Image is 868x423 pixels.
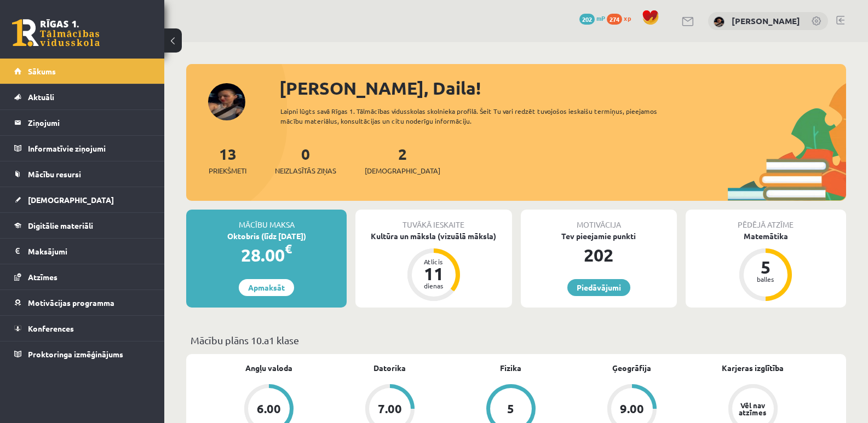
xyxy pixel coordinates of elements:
[686,230,846,303] a: Matemātika 5 balles
[209,165,246,176] span: Priekšmeti
[607,14,636,22] a: 274 xp
[738,402,768,416] div: Vēl nav atzīmes
[732,15,800,26] a: [PERSON_NAME]
[28,136,151,161] legend: Informatīvie ziņojumi
[579,14,595,25] span: 202
[280,106,676,126] div: Laipni lūgts savā Rīgas 1. Tālmācības vidusskolas skolnieka profilā. Šeit Tu vari redzēt tuvojošo...
[28,221,93,230] span: Digitālie materiāli
[355,230,511,303] a: Kultūra un māksla (vizuālā māksla) Atlicis 11 dienas
[28,349,123,359] span: Proktoringa izmēģinājums
[417,258,450,265] div: Atlicis
[14,84,151,109] a: Aktuāli
[714,16,725,27] img: Daila Kronberga
[579,14,605,22] a: 202 mP
[596,14,605,22] span: mP
[507,403,514,415] div: 5
[686,230,846,242] div: Matemātika
[500,362,521,374] a: Fizika
[620,403,644,415] div: 9.00
[612,362,651,374] a: Ģeogrāfija
[567,279,630,296] a: Piedāvājumi
[28,323,74,333] span: Konferences
[28,239,151,264] legend: Maksājumi
[209,144,246,176] a: 13Priekšmeti
[14,290,151,315] a: Motivācijas programma
[14,341,151,367] a: Proktoringa izmēģinājums
[686,210,846,230] div: Pēdējā atzīme
[378,403,402,415] div: 7.00
[14,213,151,238] a: Digitālie materiāli
[257,403,281,415] div: 6.00
[28,66,56,76] span: Sākums
[365,165,440,176] span: [DEMOGRAPHIC_DATA]
[186,242,347,268] div: 28.00
[191,333,842,347] p: Mācību plāns 10.a1 klase
[28,169,81,179] span: Mācību resursi
[14,110,151,135] a: Ziņojumi
[186,210,347,230] div: Mācību maksa
[14,239,151,264] a: Maksājumi
[14,316,151,341] a: Konferences
[285,241,292,257] span: €
[239,279,294,296] a: Apmaksāt
[365,144,440,176] a: 2[DEMOGRAPHIC_DATA]
[521,242,677,268] div: 202
[275,144,336,176] a: 0Neizlasītās ziņas
[722,362,784,374] a: Karjeras izglītība
[521,210,677,230] div: Motivācija
[607,14,622,25] span: 274
[186,230,347,242] div: Oktobris (līdz [DATE])
[28,195,114,205] span: [DEMOGRAPHIC_DATA]
[275,165,336,176] span: Neizlasītās ziņas
[12,19,100,47] a: Rīgas 1. Tālmācības vidusskola
[14,59,151,84] a: Sākums
[417,282,450,289] div: dienas
[28,272,58,282] span: Atzīmes
[279,75,846,101] div: [PERSON_NAME], Daila!
[14,136,151,161] a: Informatīvie ziņojumi
[355,230,511,242] div: Kultūra un māksla (vizuālā māksla)
[417,265,450,282] div: 11
[749,276,782,282] div: balles
[28,298,114,308] span: Motivācijas programma
[28,110,151,135] legend: Ziņojumi
[624,14,631,22] span: xp
[14,264,151,289] a: Atzīmes
[355,210,511,230] div: Tuvākā ieskaite
[14,187,151,212] a: [DEMOGRAPHIC_DATA]
[373,362,406,374] a: Datorika
[749,258,782,276] div: 5
[521,230,677,242] div: Tev pieejamie punkti
[28,92,54,102] span: Aktuāli
[245,362,292,374] a: Angļu valoda
[14,161,151,187] a: Mācību resursi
